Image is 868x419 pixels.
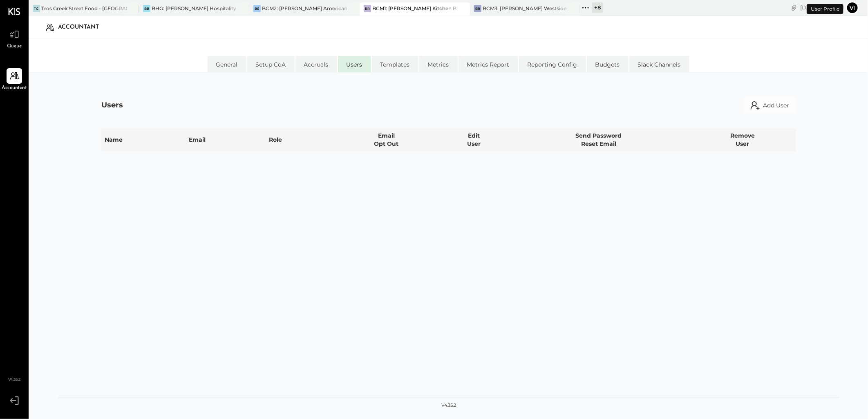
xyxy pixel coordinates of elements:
div: + 8 [592,2,603,13]
th: Email [186,128,266,151]
div: BB [143,5,150,12]
div: [DATE] [800,4,844,11]
a: Queue [0,27,28,50]
li: Metrics Report [459,56,518,72]
li: Budgets [587,56,629,72]
div: BS [253,5,261,12]
th: Role [266,128,333,151]
span: Accountant [2,85,27,92]
div: BHG: [PERSON_NAME] Hospitality Group, LLC [152,5,237,12]
div: TG [33,5,40,12]
div: Accountant [58,21,107,34]
li: Slack Channels [629,56,689,72]
li: Users [338,56,371,72]
a: Accountant [0,68,28,92]
th: Edit User [440,128,508,151]
button: Vi [846,1,859,14]
div: BCM1: [PERSON_NAME] Kitchen Bar Market [372,5,458,12]
div: User Profile [807,4,843,14]
div: Users [101,100,123,111]
div: v 4.35.2 [441,402,456,409]
div: copy link [790,3,798,12]
li: Metrics [419,56,458,72]
li: Setup CoA [247,56,295,72]
th: Remove User [689,128,796,151]
div: BCM2: [PERSON_NAME] American Cooking [262,5,347,12]
th: Send Password Reset Email [508,128,689,151]
div: BR [474,5,481,12]
li: Templates [372,56,418,72]
span: Queue [7,43,22,50]
div: BR [364,5,371,12]
div: BCM3: [PERSON_NAME] Westside Grill [483,5,568,12]
th: Email Opt Out [333,128,440,151]
li: Reporting Config [519,56,586,72]
div: Tros Greek Street Food - [GEOGRAPHIC_DATA] [41,5,127,12]
li: Accruals [295,56,337,72]
button: Add User [744,97,796,114]
li: General [208,56,246,72]
th: Name [101,128,186,151]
